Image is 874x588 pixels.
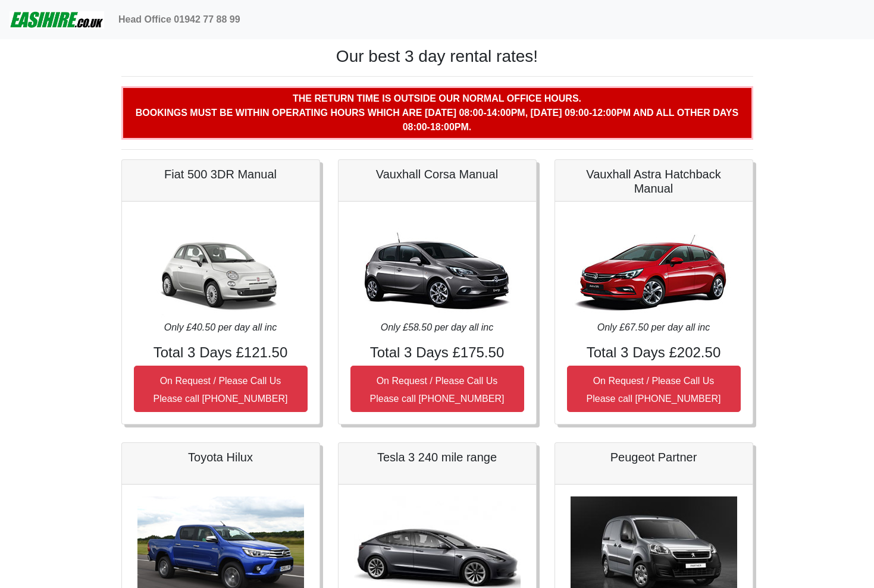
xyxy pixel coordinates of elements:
[567,450,741,464] h5: Peugeot Partner
[567,344,741,361] h4: Total 3 Days £202.50
[350,167,524,181] h5: Vauxhall Corsa Manual
[350,450,524,464] h5: Tesla 3 240 mile range
[381,322,493,332] i: Only £58.50 per day all inc
[370,376,505,404] small: On Request / Please Call Us Please call [PHONE_NUMBER]
[164,322,277,332] i: Only £40.50 per day all inc
[597,322,710,332] i: Only £67.50 per day all inc
[587,376,721,404] small: On Request / Please Call Us Please call [PHONE_NUMBER]
[354,213,521,320] img: Vauxhall Corsa Manual
[118,14,240,24] b: Head Office 01942 77 88 99
[567,167,741,196] h5: Vauxhall Astra Hatchback Manual
[350,366,524,412] button: On Request / Please Call UsPlease call [PHONE_NUMBER]
[154,376,288,404] small: On Request / Please Call Us Please call [PHONE_NUMBER]
[571,213,737,320] img: Vauxhall Astra Hatchback Manual
[134,167,308,181] h5: Fiat 500 3DR Manual
[134,366,308,412] button: On Request / Please Call UsPlease call [PHONE_NUMBER]
[136,93,738,132] b: The return time is outside our normal office hours. Bookings must be within operating hours which...
[134,450,308,464] h5: Toyota Hilux
[10,8,104,32] img: easihire_logo_small.png
[350,344,524,361] h4: Total 3 Days £175.50
[137,213,304,320] img: Fiat 500 3DR Manual
[134,344,308,361] h4: Total 3 Days £121.50
[114,8,245,32] a: Head Office 01942 77 88 99
[567,366,741,412] button: On Request / Please Call UsPlease call [PHONE_NUMBER]
[121,46,753,67] h1: Our best 3 day rental rates!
